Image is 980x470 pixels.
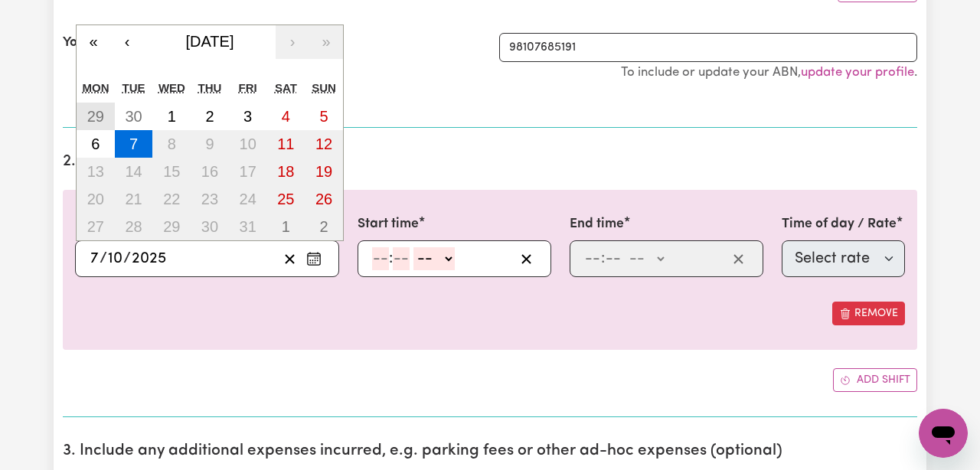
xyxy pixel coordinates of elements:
abbr: 17 October 2025 [240,163,256,180]
button: 27 October 2025 [77,213,115,240]
button: 19 October 2025 [305,158,343,185]
button: Enter the date of care work [302,247,326,270]
abbr: 11 October 2025 [277,135,294,152]
abbr: Friday [239,81,257,94]
h2: 2. Enter the details of your shift(s) [63,152,917,171]
abbr: Monday [83,81,109,94]
button: 2 October 2025 [191,103,229,130]
button: 31 October 2025 [229,213,267,240]
input: -- [90,247,100,270]
button: Remove this shift [832,302,905,325]
span: : [601,250,605,267]
input: ---- [131,247,167,270]
label: Start time [358,214,419,234]
abbr: 29 October 2025 [163,218,180,235]
abbr: 26 October 2025 [315,191,332,207]
button: 5 October 2025 [305,103,343,130]
label: Your ABN [63,33,120,53]
abbr: 20 October 2025 [87,191,104,207]
abbr: 31 October 2025 [240,218,256,235]
button: 24 October 2025 [229,185,267,213]
abbr: 23 October 2025 [201,191,218,207]
abbr: 30 October 2025 [201,218,218,235]
button: › [276,25,309,59]
button: 26 October 2025 [305,185,343,213]
button: 16 October 2025 [191,158,229,185]
button: 3 October 2025 [229,103,267,130]
abbr: Saturday [275,81,297,94]
abbr: 25 October 2025 [277,191,294,207]
input: -- [372,247,389,270]
button: 2 November 2025 [305,213,343,240]
button: 30 September 2025 [115,103,153,130]
input: -- [584,247,601,270]
label: End time [570,214,624,234]
button: Clear date [278,247,302,270]
abbr: 5 October 2025 [320,108,328,125]
button: [DATE] [144,25,276,59]
abbr: 10 October 2025 [240,135,256,152]
small: To include or update your ABN, . [621,66,917,79]
button: 1 November 2025 [267,213,305,240]
abbr: 9 October 2025 [205,135,214,152]
abbr: 2 November 2025 [320,218,328,235]
abbr: 16 October 2025 [201,163,218,180]
button: 8 October 2025 [152,130,191,158]
button: 4 October 2025 [267,103,305,130]
abbr: Sunday [312,81,336,94]
button: 29 October 2025 [152,213,191,240]
button: « [77,25,110,59]
input: -- [393,247,410,270]
abbr: 1 October 2025 [168,108,176,125]
button: 29 September 2025 [77,103,115,130]
abbr: 30 September 2025 [125,108,142,125]
abbr: 14 October 2025 [125,163,142,180]
abbr: 18 October 2025 [277,163,294,180]
span: / [123,250,131,267]
button: ‹ [110,25,144,59]
a: update your profile [801,66,914,79]
abbr: 4 October 2025 [282,108,290,125]
abbr: 7 October 2025 [129,135,138,152]
button: 30 October 2025 [191,213,229,240]
input: -- [107,247,123,270]
span: : [389,250,393,267]
abbr: 19 October 2025 [315,163,332,180]
button: Add another shift [833,368,917,392]
button: 28 October 2025 [115,213,153,240]
abbr: 27 October 2025 [87,218,104,235]
button: 13 October 2025 [77,158,115,185]
abbr: 12 October 2025 [315,135,332,152]
button: 10 October 2025 [229,130,267,158]
iframe: Button to launch messaging window [919,409,968,458]
button: 9 October 2025 [191,130,229,158]
button: 6 October 2025 [77,130,115,158]
button: 17 October 2025 [229,158,267,185]
button: 15 October 2025 [152,158,191,185]
button: 1 October 2025 [152,103,191,130]
abbr: 1 November 2025 [282,218,290,235]
button: » [309,25,343,59]
abbr: 3 October 2025 [243,108,252,125]
button: 21 October 2025 [115,185,153,213]
button: 7 October 2025 [115,130,153,158]
button: 12 October 2025 [305,130,343,158]
button: 14 October 2025 [115,158,153,185]
abbr: 13 October 2025 [87,163,104,180]
abbr: Thursday [198,81,222,94]
span: [DATE] [186,33,234,50]
abbr: 8 October 2025 [168,135,176,152]
span: / [100,250,107,267]
abbr: 15 October 2025 [163,163,180,180]
button: 20 October 2025 [77,185,115,213]
abbr: Tuesday [122,81,145,94]
abbr: 21 October 2025 [125,191,142,207]
abbr: 22 October 2025 [163,191,180,207]
abbr: 2 October 2025 [205,108,214,125]
label: Date of care work [75,214,186,234]
button: 18 October 2025 [267,158,305,185]
button: 11 October 2025 [267,130,305,158]
h2: 3. Include any additional expenses incurred, e.g. parking fees or other ad-hoc expenses (optional) [63,442,917,461]
input: -- [605,247,622,270]
abbr: 28 October 2025 [125,218,142,235]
